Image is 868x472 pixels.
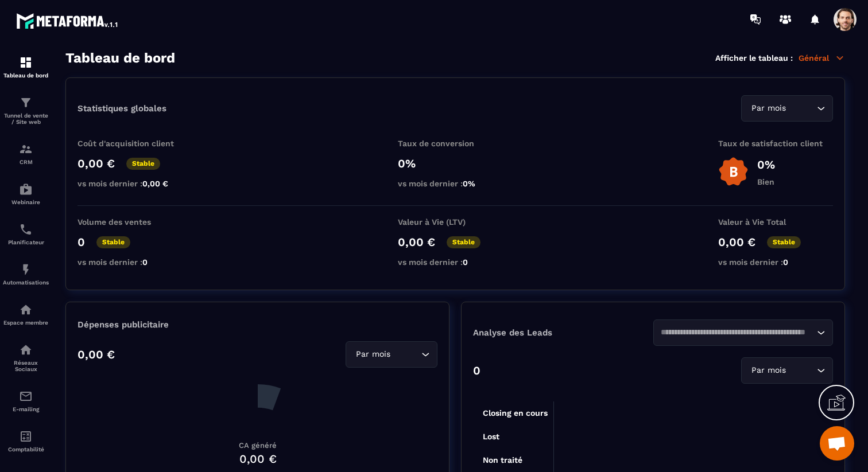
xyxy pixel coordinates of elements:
[3,199,49,205] p: Webinaire
[463,258,468,267] span: 0
[3,134,49,174] a: formationformationCRM
[393,348,418,361] input: Search for option
[398,258,513,267] p: vs mois dernier :
[77,235,85,249] p: 0
[3,239,49,245] p: Planificateur
[3,214,49,254] a: schedulerschedulerPlanificateur
[3,72,49,79] p: Tableau de bord
[3,334,49,381] a: social-networksocial-networkRéseaux Sociaux
[77,103,166,114] p: Statistiques globales
[19,56,33,69] img: formation
[398,217,513,227] p: Valeur à Vie (LTV)
[16,10,119,31] img: logo
[19,303,33,317] img: automations
[483,432,499,441] tspan: Lost
[3,294,49,334] a: automationsautomationsEspace membre
[661,326,815,339] input: Search for option
[473,327,653,338] p: Analyse des Leads
[741,357,833,384] div: Search for option
[3,446,49,453] p: Comptabilité
[483,455,522,465] tspan: Non traité
[19,96,33,110] img: formation
[19,430,33,443] img: accountant
[77,139,192,148] p: Coût d'acquisition client
[820,426,854,461] a: Ouvrir le chat
[142,179,168,188] span: 0,00 €
[3,159,49,165] p: CRM
[65,50,175,66] h3: Tableau de bord
[398,179,513,188] p: vs mois dernier :
[718,139,833,148] p: Taux de satisfaction client
[741,95,833,122] div: Search for option
[398,157,513,170] p: 0%
[19,182,33,196] img: automations
[3,112,49,125] p: Tunnel de vente / Site web
[718,235,755,249] p: 0,00 €
[3,360,49,372] p: Réseaux Sociaux
[3,421,49,461] a: accountantaccountantComptabilité
[3,319,49,326] p: Espace membre
[718,258,833,267] p: vs mois dernier :
[715,53,793,63] p: Afficher le tableau :
[3,87,49,134] a: formationformationTunnel de vente / Site web
[19,343,33,357] img: social-network
[3,279,49,286] p: Automatisations
[473,364,480,377] p: 0
[799,53,845,63] p: Général
[346,341,437,368] div: Search for option
[19,263,33,276] img: automations
[788,364,814,377] input: Search for option
[483,408,548,418] tspan: Closing en cours
[142,258,148,267] span: 0
[3,174,49,214] a: automationsautomationsWebinaire
[783,258,788,267] span: 0
[77,258,192,267] p: vs mois dernier :
[19,389,33,403] img: email
[19,223,33,236] img: scheduler
[19,142,33,156] img: formation
[757,177,775,186] p: Bien
[718,157,749,187] img: b-badge-o.b3b20ee6.svg
[3,406,49,412] p: E-mailing
[77,179,192,188] p: vs mois dernier :
[96,236,130,248] p: Stable
[718,217,833,227] p: Valeur à Vie Total
[447,236,480,248] p: Stable
[3,381,49,421] a: emailemailE-mailing
[767,236,801,248] p: Stable
[398,235,435,249] p: 0,00 €
[788,102,814,115] input: Search for option
[749,102,788,115] span: Par mois
[653,319,834,346] div: Search for option
[77,319,437,330] p: Dépenses publicitaire
[126,158,160,170] p: Stable
[463,179,475,188] span: 0%
[3,254,49,294] a: automationsautomationsAutomatisations
[749,364,788,377] span: Par mois
[757,158,775,171] p: 0%
[3,47,49,87] a: formationformationTableau de bord
[77,217,192,227] p: Volume des ventes
[398,139,513,148] p: Taux de conversion
[77,157,115,170] p: 0,00 €
[353,348,393,361] span: Par mois
[77,348,115,361] p: 0,00 €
